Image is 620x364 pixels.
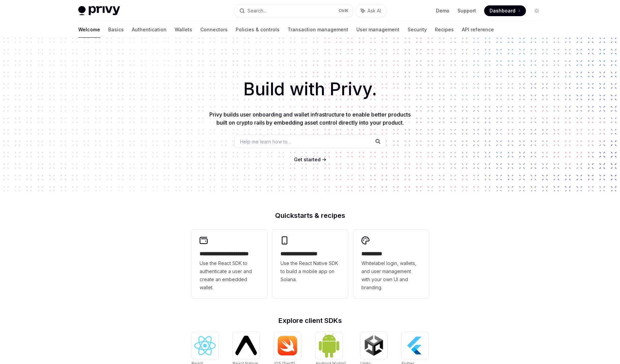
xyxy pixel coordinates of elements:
[191,212,429,219] h2: Quickstarts & recipes
[11,76,609,102] h1: Build with Privy.
[294,157,321,162] span: Get started
[356,22,400,38] a: User management
[288,22,348,38] a: Transaction management
[78,6,120,15] img: light logo
[367,7,381,14] span: Ask AI
[277,335,298,356] img: iOS (Swift)
[194,336,216,355] img: React
[353,230,429,298] a: **** *****Whitelabel login, wallets, and user management with your own UI and branding.
[531,5,542,16] button: Toggle dark mode
[462,22,494,38] a: API reference
[175,22,192,38] a: Wallets
[108,22,124,38] a: Basics
[236,22,279,38] a: Policies & controls
[240,138,291,145] span: Help me learn how to…
[272,230,348,298] a: **** **** **** ***Use the React Native SDK to build a mobile app on Solana.
[235,5,353,17] button: Search...CtrlK
[436,7,449,14] a: Demo
[356,5,386,17] button: Ask AI
[361,259,421,292] span: Whitelabel login, wallets, and user management with your own UI and branding.
[235,336,257,355] img: React Native
[318,333,340,358] img: Android (Kotlin)
[78,22,100,38] a: Welcome
[408,22,427,38] a: Security
[294,156,321,163] a: Get started
[457,7,476,14] a: Support
[209,111,411,126] span: Privy builds user onboarding and wallet infrastructure to enable better products built on crypto ...
[200,259,259,292] span: Use the React SDK to authenticate a user and create an embedded wallet.
[281,259,340,284] span: Use the React Native SDK to build a mobile app on Solana.
[132,22,167,38] a: Authentication
[363,335,385,356] img: Unity
[247,7,266,15] div: Search...
[191,317,429,324] h2: Explore client SDKs
[435,22,454,38] a: Recipes
[338,8,349,13] span: Ctrl K
[484,5,526,16] a: Dashboard
[490,7,515,14] span: Dashboard
[200,22,228,38] a: Connectors
[404,335,426,356] img: Flutter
